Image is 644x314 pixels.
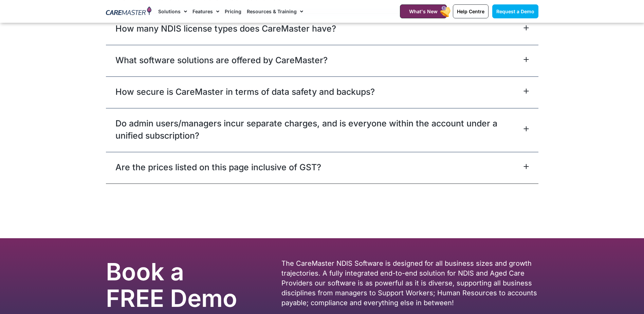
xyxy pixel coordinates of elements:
div: Are the prices listed on this page inclusive of GST? [106,152,538,184]
a: Help Centre [453,4,489,18]
div: How many NDIS license types does CareMaster have? [106,13,538,45]
a: What's New [400,4,447,18]
div: What software solutions are offered by CareMaster? [106,45,538,76]
a: How many NDIS license types does CareMaster have? [115,22,336,35]
p: The CareMaster NDIS Software is designed for all business sizes and growth trajectories. A fully ... [281,259,538,308]
a: How secure is CareMaster in terms of data safety and backups? [115,86,375,98]
a: Do admin users/managers incur separate charges, and is everyone within the account under a unifie... [115,117,522,142]
span: Help Centre [457,8,484,14]
div: Do admin users/managers incur separate charges, and is everyone within the account under a unifie... [106,108,538,152]
div: How secure is CareMaster in terms of data safety and backups? [106,76,538,108]
a: Are the prices listed on this page inclusive of GST? [115,161,321,173]
a: What software solutions are offered by CareMaster? [115,54,328,66]
span: Request a Demo [496,8,534,14]
a: Request a Demo [492,4,538,18]
span: What's New [409,8,438,14]
img: CareMaster Logo [106,6,152,17]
